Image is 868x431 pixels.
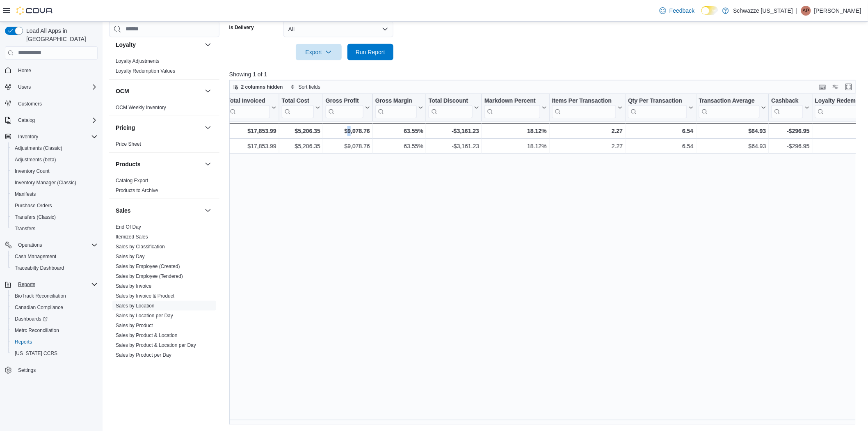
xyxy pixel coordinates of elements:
[2,81,101,93] button: Users
[227,97,270,105] div: Total Invoiced
[116,273,183,279] span: Sales by Employee (Tendered)
[375,97,417,118] div: Gross Margin
[15,179,76,186] span: Inventory Manager (Classic)
[8,142,101,154] button: Adjustments (Classic)
[2,279,101,290] button: Reports
[15,280,98,289] span: Reports
[15,293,66,299] span: BioTrack Reconciliation
[15,240,98,250] span: Operations
[15,280,39,289] button: Reports
[2,364,101,376] button: Settings
[15,66,34,76] a: Home
[552,97,623,118] button: Items Per Transaction
[699,97,759,105] div: Transaction Average
[15,365,39,375] a: Settings
[8,348,101,359] button: [US_STATE] CCRS
[2,64,101,76] button: Home
[116,322,153,328] span: Sales by Product
[8,262,101,274] button: Traceabilty Dashboard
[15,168,50,174] span: Inventory Count
[733,6,793,16] p: Schwazze [US_STATE]
[116,243,165,249] a: Sales by Classification
[484,97,540,118] div: Markdown Percent
[116,224,141,229] a: End Of Day
[203,205,213,215] button: Sales
[282,97,314,105] div: Total Cost
[116,58,160,64] a: Loyalty Adjustments
[772,126,810,136] div: -$296.95
[282,97,314,118] div: Total Cost
[772,97,810,118] button: Cashback
[326,97,363,105] div: Gross Profit
[11,314,98,324] span: Dashboards
[15,240,46,250] button: Operations
[11,348,61,358] a: [US_STATE] CCRS
[11,303,66,312] a: Canadian Compliance
[116,123,201,131] button: Pricing
[116,57,160,64] span: Loyalty Adjustments
[15,339,32,345] span: Reports
[227,97,270,118] div: Total Invoiced
[116,104,166,110] a: OCM Weekly Inventory
[628,141,693,151] div: 6.54
[15,225,35,232] span: Transfers
[116,253,145,259] span: Sales by Day
[229,24,254,31] label: Is Delivery
[116,160,141,168] h3: Products
[15,115,38,125] button: Catalog
[116,187,158,193] span: Products to Archive
[2,115,101,126] button: Catalog
[552,141,623,151] div: 2.27
[15,132,98,142] span: Inventory
[429,97,479,118] button: Total Discount
[15,82,98,92] span: Users
[116,40,201,48] button: Loyalty
[116,141,141,147] a: Price Sheet
[229,70,862,78] p: Showing 1 of 1
[116,293,174,298] a: Sales by Invoice & Product
[116,206,131,214] h3: Sales
[227,97,276,118] button: Total Invoiced
[11,291,69,301] a: BioTrack Reconciliation
[326,126,370,136] div: $9,078.76
[11,348,98,358] span: Washington CCRS
[8,325,101,336] button: Metrc Reconciliation
[15,99,45,109] a: Customers
[116,282,151,289] span: Sales by Invoice
[230,82,286,92] button: 2 columns hidden
[116,352,171,358] a: Sales by Product per Day
[116,253,145,259] a: Sales by Day
[831,82,841,92] button: Display options
[8,251,101,262] button: Cash Management
[116,206,201,214] button: Sales
[11,303,98,312] span: Canadian Compliance
[116,223,141,230] span: End Of Day
[11,201,55,211] a: Purchase Orders
[11,155,59,165] a: Adjustments (beta)
[2,98,101,110] button: Customers
[11,263,98,273] span: Traceabilty Dashboard
[11,252,59,261] a: Cash Management
[15,132,41,142] button: Inventory
[628,97,687,105] div: Qty Per Transaction
[15,156,56,163] span: Adjustments (beta)
[15,65,98,76] span: Home
[116,67,175,74] span: Loyalty Redemption Values
[116,342,196,348] span: Sales by Product & Location per Day
[116,263,180,269] a: Sales by Employee (Created)
[484,141,546,151] div: 18.12%
[11,189,98,199] span: Manifests
[18,133,38,140] span: Inventory
[484,97,546,118] button: Markdown Percent
[552,97,617,105] div: Items Per Transaction
[116,273,183,279] a: Sales by Employee (Tendered)
[11,166,53,176] a: Inventory Count
[116,140,141,147] span: Price Sheet
[552,97,617,118] div: Items Per Transaction
[109,56,219,79] div: Loyalty
[15,191,36,197] span: Manifests
[801,6,811,16] div: Amber Palubeskie
[116,283,151,289] a: Sales by Invoice
[669,7,694,15] span: Feedback
[283,21,393,37] button: All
